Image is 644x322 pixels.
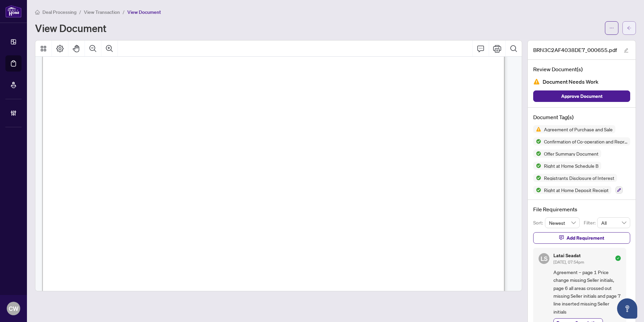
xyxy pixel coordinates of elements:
[567,233,604,243] span: Add Requirement
[533,78,540,85] img: Document Status
[533,137,541,145] img: Status Icon
[84,9,120,15] span: View Transaction
[533,113,630,121] h4: Document Tag(s)
[541,254,548,263] span: LS
[533,90,630,102] button: Approve Document
[541,176,617,180] span: Registrants Disclosure of Interest
[9,304,19,313] span: CW
[561,91,603,102] span: Approve Document
[624,48,629,53] span: edit
[533,46,617,54] span: BRN3C2AF4038DE7_000655.pdf
[601,218,626,228] span: All
[533,205,630,213] h4: File Requirements
[609,26,614,30] span: ellipsis
[533,162,541,170] img: Status Icon
[35,23,106,33] h1: View Document
[541,151,601,156] span: Offer Summary Document
[541,139,630,144] span: Confirmation of Co-operation and Representation—Buyer/Seller
[533,186,541,194] img: Status Icon
[533,65,630,73] h4: Review Document(s)
[584,219,597,226] p: Filter:
[127,9,161,15] span: View Document
[553,260,584,265] span: [DATE], 07:54pm
[549,218,576,228] span: Newest
[615,256,621,261] span: check-circle
[123,8,125,16] li: /
[533,174,541,182] img: Status Icon
[533,125,541,133] img: Status Icon
[541,163,601,168] span: Right at Home Schedule B
[541,188,611,192] span: Right at Home Deposit Receipt
[35,10,40,15] span: home
[79,8,81,16] li: /
[553,253,584,258] h5: Latai Seadat
[541,127,615,132] span: Agreement of Purchase and Sale
[5,5,22,18] img: logo
[533,219,545,226] p: Sort:
[543,77,599,86] span: Document Needs Work
[627,26,632,30] span: arrow-left
[553,268,621,316] span: Agreement – page 1 Price change missing Seller initials, page 6 all areas crossed out missing Sel...
[42,9,76,15] span: Deal Processing
[617,298,637,319] button: Open asap
[533,232,630,244] button: Add Requirement
[533,150,541,158] img: Status Icon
